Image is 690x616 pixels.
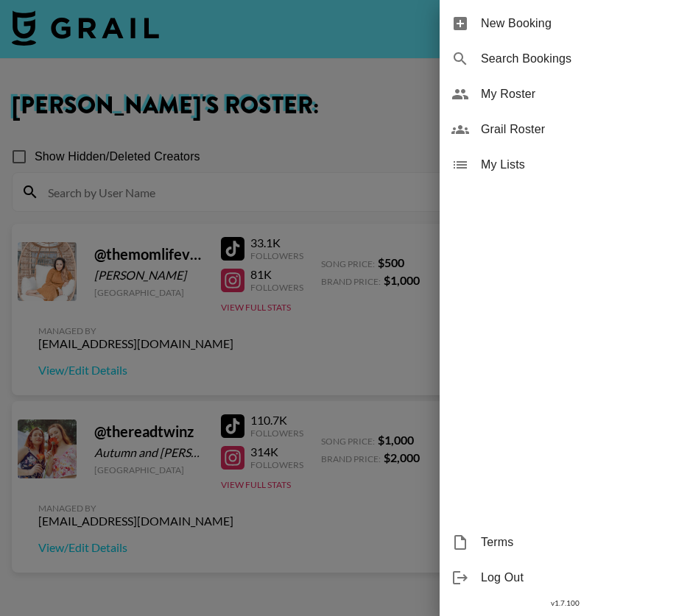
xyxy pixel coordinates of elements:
[440,112,690,147] div: Grail Roster
[481,534,678,551] span: Terms
[440,525,690,560] div: Terms
[440,147,690,183] div: My Lists
[481,569,678,587] span: Log Out
[481,15,678,32] span: New Booking
[481,85,678,103] span: My Roster
[440,6,690,41] div: New Booking
[481,156,678,174] span: My Lists
[481,121,678,138] span: Grail Roster
[440,560,690,595] div: Log Out
[440,41,690,77] div: Search Bookings
[481,50,678,68] span: Search Bookings
[440,595,690,611] div: v 1.7.100
[440,77,690,112] div: My Roster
